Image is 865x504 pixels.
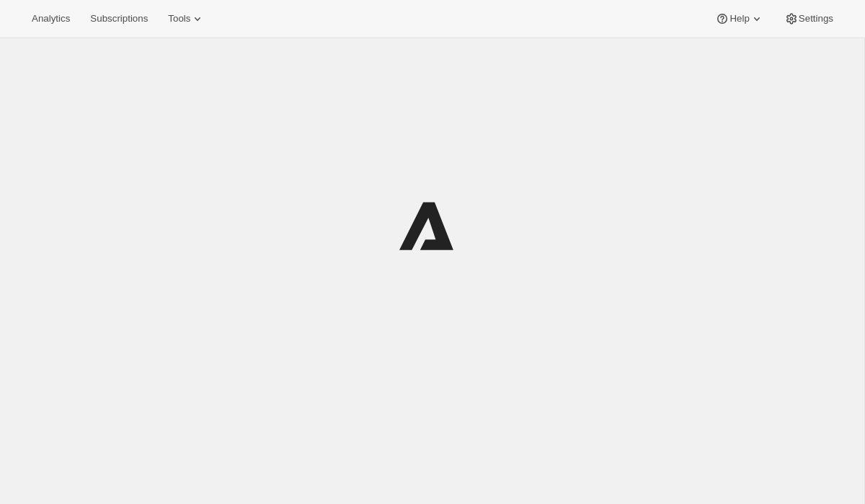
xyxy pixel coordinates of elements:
span: Subscriptions [90,13,148,25]
span: Analytics [32,13,70,25]
button: Subscriptions [81,9,156,29]
button: Settings [776,9,842,29]
button: Tools [159,9,213,29]
button: Help [706,9,772,29]
span: Tools [168,13,190,25]
span: Settings [799,13,833,25]
span: Help [729,13,749,25]
button: Analytics [23,9,79,29]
